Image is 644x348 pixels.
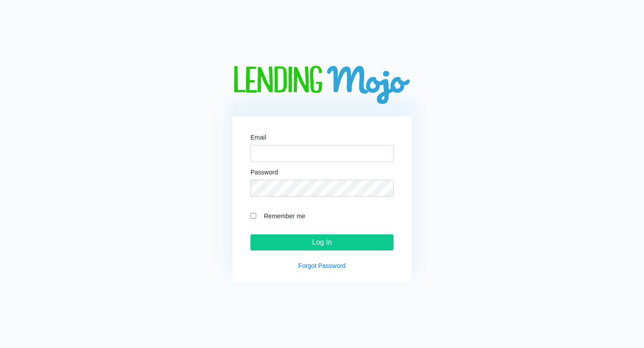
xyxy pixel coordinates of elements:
[250,134,266,140] label: Email
[250,234,394,250] input: Log In
[298,262,346,269] a: Forgot Password
[233,66,411,106] img: logo-big.png
[259,211,394,221] label: Remember me
[250,169,278,175] label: Password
